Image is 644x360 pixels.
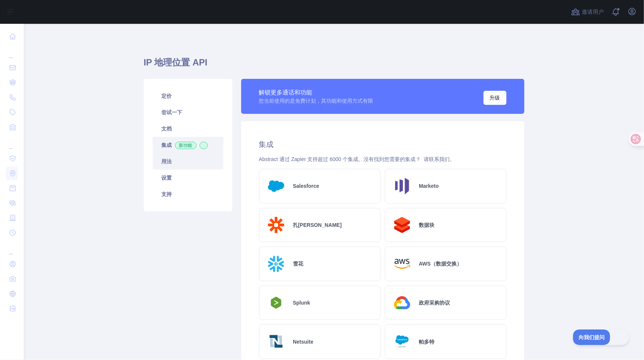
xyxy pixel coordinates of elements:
[573,330,629,345] iframe: 切换客户支持
[265,253,287,275] img: 标识
[293,300,310,306] font: Splunk
[153,186,223,202] a: 支持
[144,57,208,67] font: IP 地理位置 API
[162,126,172,132] font: 文档
[179,143,192,148] font: 新功能
[153,137,223,153] a: 集成新功能
[293,222,342,228] font: 扎[PERSON_NAME]
[9,54,13,59] font: ...
[9,145,13,150] font: ...
[419,183,439,189] font: Marketo
[265,331,287,353] img: 标识
[424,156,455,162] a: 请联系我们。
[162,142,172,148] font: 集成
[162,175,172,181] font: 设置
[391,253,413,275] img: 标识
[293,339,313,345] font: Netsuite
[259,140,274,148] font: 集成
[153,120,223,137] a: 文档
[483,91,507,105] button: 升级
[153,170,223,186] a: 设置
[153,153,223,170] a: 用法
[293,261,303,267] font: 雪花
[265,175,287,197] img: 标识
[419,261,462,267] font: AWS（数据交换）
[259,98,373,104] font: 您当前使用的是免费计划，其功能和使用方式有限
[490,95,500,101] font: 升级
[293,183,319,189] font: Salesforce
[391,331,413,353] img: 标识
[259,156,421,162] font: Abstract 通过 Zapier 支持超过 6000 个集成。没有找到您需要的集成？
[391,214,413,236] img: 标识
[265,295,287,311] img: 标识
[153,104,223,120] a: 尝试一下
[162,93,172,99] font: 定价
[419,339,434,345] font: 帕多特
[582,9,604,15] font: 邀请用户
[265,214,287,236] img: 标识
[419,222,434,228] font: 数据块
[391,292,413,314] img: 标识
[162,191,172,197] font: 支持
[391,175,413,197] img: 标识
[570,6,605,18] button: 邀请用户
[162,158,172,164] font: 用法
[9,250,13,255] font: ...
[259,89,313,96] font: 解锁更多通话和功能
[419,300,450,306] font: 政府采购协议
[153,88,223,104] a: 定价
[162,109,182,115] font: 尝试一下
